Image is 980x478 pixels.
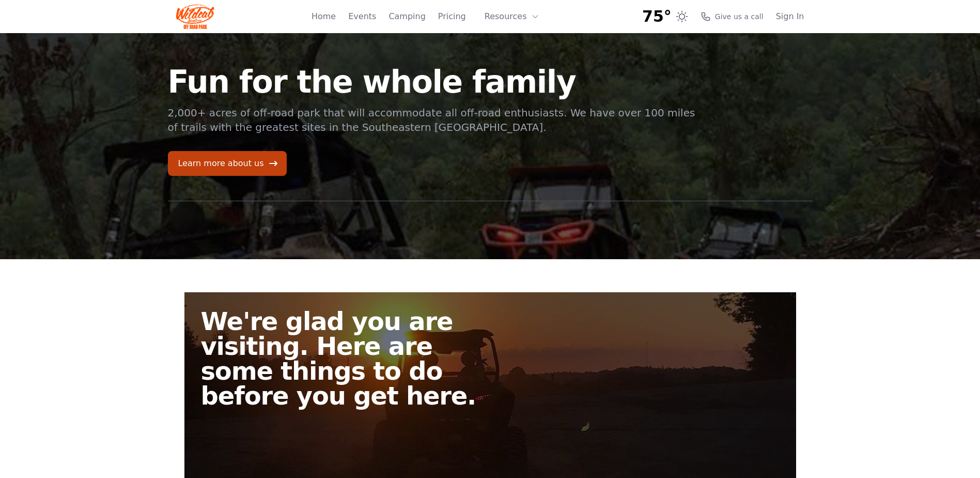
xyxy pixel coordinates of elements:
[201,309,499,408] h2: We're glad you are visiting. Here are some things to do before you get here.
[776,10,804,23] a: Sign In
[438,10,466,23] a: Pricing
[168,151,287,176] a: Learn more about us
[312,10,336,23] a: Home
[478,6,546,27] button: Resources
[176,4,215,29] img: Wildcat Logo
[348,10,376,23] a: Events
[642,7,672,26] span: 75°
[715,11,764,22] span: Give us a call
[388,10,425,23] a: Camping
[701,11,764,22] a: Give us a call
[168,106,697,135] p: 2,000+ acres of off-road park that will accommodate all off-road enthusiasts. We have over 100 mi...
[168,66,697,97] h1: Fun for the whole family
